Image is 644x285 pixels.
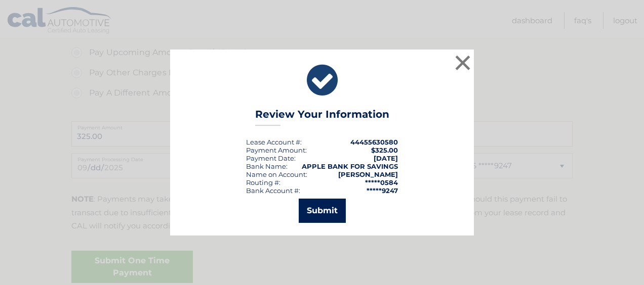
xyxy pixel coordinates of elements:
div: Routing #: [246,178,280,186]
button: Submit [299,199,346,223]
strong: APPLE BANK FOR SAVINGS [302,162,398,170]
span: $325.00 [371,146,398,154]
div: Lease Account #: [246,138,302,146]
strong: 44455630580 [350,138,398,146]
div: Payment Amount: [246,146,307,154]
div: Bank Account #: [246,186,300,195]
span: [DATE] [374,154,398,162]
div: Bank Name: [246,162,288,170]
span: Payment Date [246,154,294,162]
h3: Review Your Information [255,108,389,126]
div: Name on Account: [246,170,307,178]
button: × [453,53,473,73]
strong: [PERSON_NAME] [338,170,398,178]
div: : [246,154,296,162]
